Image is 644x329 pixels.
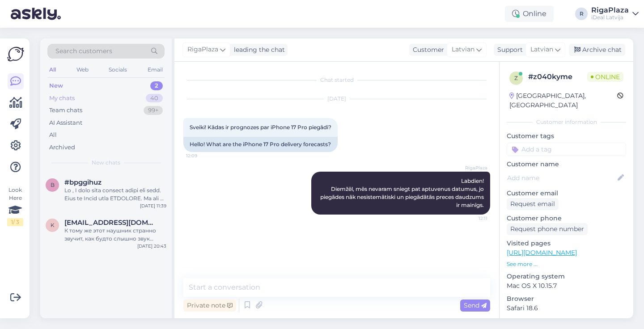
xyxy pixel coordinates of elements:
input: Add name [507,173,616,183]
span: #bpggihuz [64,178,102,186]
div: Archived [49,143,75,152]
div: Request email [507,198,559,210]
div: Team chats [49,106,82,115]
p: Customer email [507,189,626,198]
input: Add a tag [507,143,626,156]
span: RigaPlaza [187,45,218,55]
div: Hello! What are the iPhone 17 Pro delivery forecasts? [183,137,338,152]
img: Askly Logo [7,46,24,63]
div: Request phone number [507,223,588,235]
div: RigaPlaza [591,7,629,14]
span: 12:11 [454,215,487,222]
p: Customer name [507,160,626,169]
div: R [575,8,588,20]
span: Online [587,72,623,82]
div: Web [75,64,90,76]
span: Send [464,301,487,309]
span: New chats [92,159,120,167]
div: К тому же этот наушник странно звучит, как будто слышно звук прилипания и отлипания при легком на... [64,227,166,243]
span: Search customers [55,46,112,56]
div: [DATE] 11:39 [140,202,166,209]
div: Lo , I dolo sita consect adipi eli sedd. Eius te Incid utla ETDOLORE. Ma ali e admi-veni quisnost... [64,186,166,202]
div: Archive chat [569,44,625,56]
a: RigaPlazaiDeal Latvija [591,7,639,21]
div: Private note [183,299,236,312]
div: Chat started [183,76,490,84]
div: My chats [49,94,75,103]
p: Visited pages [507,239,626,248]
div: Look Here [7,186,23,226]
span: b [51,181,55,188]
span: kun0ntus@gmail.com [64,219,157,227]
div: 99+ [144,106,163,115]
span: z [514,75,518,81]
div: All [49,131,57,139]
div: [DATE] 20:43 [137,243,166,249]
span: 12:09 [186,152,220,159]
p: Browser [507,294,626,304]
p: Customer tags [507,131,626,141]
p: Safari 18.6 [507,304,626,313]
div: Email [146,64,165,76]
div: 2 [150,81,163,90]
span: k [51,222,55,228]
div: leading the chat [230,45,285,55]
div: Socials [107,64,129,76]
p: Operating system [507,272,626,281]
span: RigaPlaza [454,164,487,171]
div: 40 [146,94,163,103]
a: [URL][DOMAIN_NAME] [507,249,577,257]
div: [DATE] [183,95,490,103]
div: Customer information [507,118,626,126]
p: Customer phone [507,214,626,223]
div: Online [505,6,554,22]
div: [GEOGRAPHIC_DATA], [GEOGRAPHIC_DATA] [509,91,617,110]
div: 1 / 3 [7,218,23,226]
span: Latvian [452,45,475,55]
div: Customer [409,45,444,55]
div: iDeal Latvija [591,14,629,21]
p: Mac OS X 10.15.7 [507,281,626,291]
span: Latvian [530,45,553,55]
div: AI Assistant [49,118,82,127]
div: New [49,81,63,90]
div: Support [494,45,523,55]
div: # z040kyme [528,72,587,82]
p: See more ... [507,260,626,268]
div: All [47,64,58,76]
span: Sveiki! Kādas ir prognozes par iPhone 17 Pro piegādi? [190,124,331,131]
